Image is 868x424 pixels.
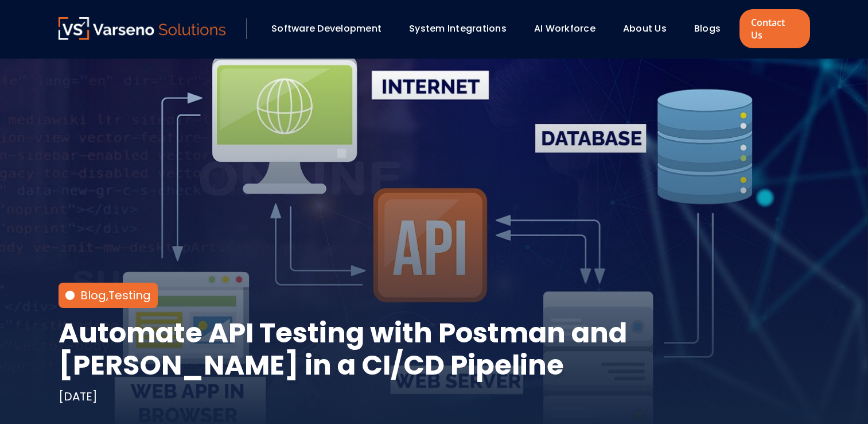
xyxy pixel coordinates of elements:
a: Contact Us [739,9,809,48]
div: [DATE] [59,388,98,404]
a: AI Workforce [534,22,595,35]
h1: Automate API Testing with Postman and [PERSON_NAME] in a CI/CD Pipeline [59,317,810,381]
a: Blog [80,287,106,303]
div: System Integrations [403,19,523,38]
img: Varseno Solutions – Product Engineering & IT Services [59,17,226,40]
div: About Us [617,19,683,38]
a: Blogs [694,22,721,35]
a: System Integrations [409,22,507,35]
div: Blogs [688,19,737,38]
div: AI Workforce [528,19,612,38]
a: About Us [623,22,667,35]
div: , [80,287,151,303]
a: Varseno Solutions – Product Engineering & IT Services [59,17,226,40]
a: Software Development [271,22,382,35]
div: Software Development [266,19,398,38]
a: Testing [108,287,151,303]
